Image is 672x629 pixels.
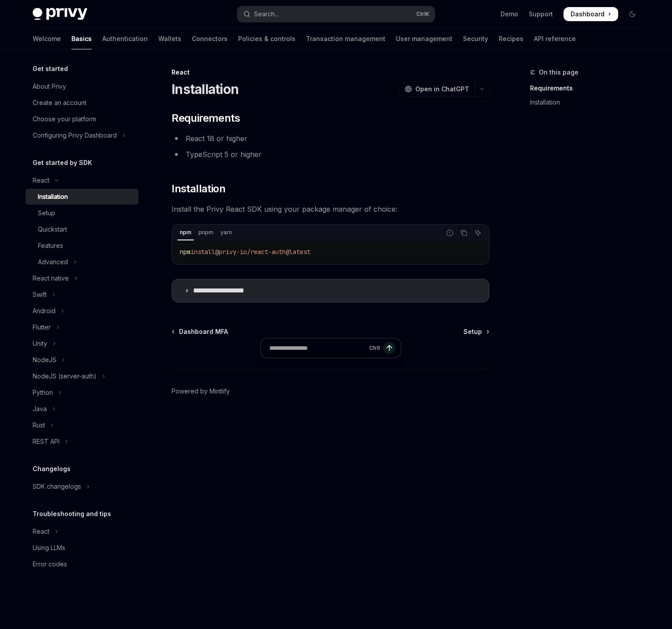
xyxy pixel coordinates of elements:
[33,81,66,92] div: About Privy
[26,319,138,335] button: Toggle Flutter section
[33,97,86,108] div: Create an account
[218,227,235,238] div: yarn
[539,67,579,78] span: On this page
[33,464,71,474] h5: Changelogs
[534,28,576,49] a: API reference
[38,240,63,251] div: Features
[38,257,68,267] div: Advanced
[33,543,65,553] div: Using LLMs
[33,306,56,316] div: Android
[33,114,96,124] div: Choose your platform
[26,352,138,368] button: Toggle NodeJS section
[571,10,605,19] span: Dashboard
[33,130,117,141] div: Configuring Privy Dashboard
[415,85,469,94] span: Open in ChatGPT
[172,182,225,196] span: Installation
[102,28,148,49] a: Authentication
[33,355,56,365] div: NodeJS
[33,157,92,168] h5: Get started by SDK
[33,322,51,333] div: Flutter
[500,10,518,19] a: Demo
[26,368,138,384] button: Toggle NodeJS (server-auth) section
[38,224,67,235] div: Quickstart
[33,338,47,349] div: Unity
[564,7,618,21] a: Dashboard
[26,254,138,270] button: Toggle Advanced section
[26,434,138,449] button: Toggle REST API section
[33,371,97,382] div: NodeJS (server-auth)
[529,10,553,19] a: Support
[530,95,646,109] a: Installation
[26,270,138,286] button: Toggle React native section
[172,148,489,161] li: TypeScript 5 or higher
[71,28,92,49] a: Basics
[33,436,60,447] div: REST API
[463,327,489,336] a: Setup
[416,11,429,18] span: Ctrl K
[26,524,138,539] button: Toggle React section
[26,238,138,254] a: Features
[383,342,396,354] button: Send message
[215,248,310,256] span: @privy-io/react-auth@latest
[444,227,455,239] button: Report incorrect code
[399,82,474,97] button: Open in ChatGPT
[26,336,138,352] button: Toggle Unity section
[172,81,239,97] h1: Installation
[458,227,470,239] button: Copy the contents from the code block
[33,64,68,74] h5: Get started
[33,387,53,398] div: Python
[33,28,61,49] a: Welcome
[33,289,47,300] div: Swift
[190,248,215,256] span: install
[33,404,47,414] div: Java
[33,481,81,492] div: SDK changelogs
[26,401,138,417] button: Toggle Java section
[179,327,228,336] span: Dashboard MFA
[26,189,138,205] a: Installation
[192,28,228,49] a: Connectors
[38,191,68,202] div: Installation
[26,303,138,319] button: Toggle Android section
[238,28,295,49] a: Policies & controls
[26,287,138,303] button: Toggle Swift section
[530,81,646,95] a: Requirements
[26,79,138,94] a: About Privy
[499,28,523,49] a: Recipes
[33,526,49,537] div: React
[33,420,45,431] div: Rust
[33,273,69,284] div: React native
[463,28,488,49] a: Security
[26,385,138,401] button: Toggle Python section
[26,205,138,221] a: Setup
[26,127,138,143] button: Toggle Configuring Privy Dashboard section
[26,221,138,237] a: Quickstart
[158,28,181,49] a: Wallets
[306,28,385,49] a: Transaction management
[33,8,87,20] img: dark logo
[26,95,138,111] a: Create an account
[26,417,138,433] button: Toggle Rust section
[33,175,49,186] div: React
[26,111,138,127] a: Choose your platform
[33,559,67,569] div: Error codes
[172,387,230,396] a: Powered by Mintlify
[38,208,55,218] div: Setup
[625,7,639,21] button: Toggle dark mode
[269,338,366,358] input: Ask a question...
[472,227,484,239] button: Ask AI
[196,227,216,238] div: pnpm
[26,540,138,556] a: Using LLMs
[180,248,190,256] span: npm
[26,479,138,494] button: Toggle SDK changelogs section
[26,556,138,572] a: Error codes
[172,327,228,336] a: Dashboard MFA
[172,111,240,125] span: Requirements
[172,203,489,215] span: Install the Privy React SDK using your package manager of choice:
[177,227,194,238] div: npm
[254,9,279,19] div: Search...
[33,509,111,519] h5: Troubleshooting and tips
[172,68,489,77] div: React
[237,6,435,22] button: Open search
[172,132,489,145] li: React 18 or higher
[463,327,482,336] span: Setup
